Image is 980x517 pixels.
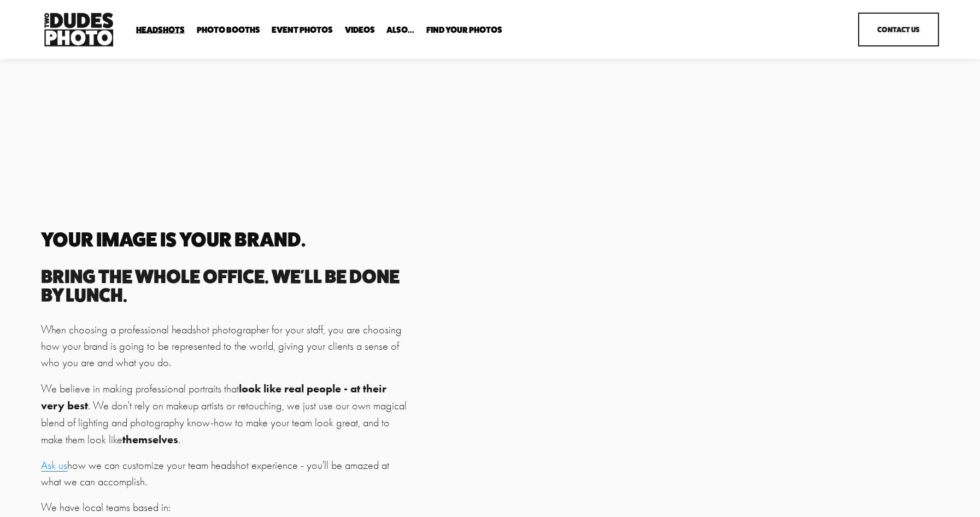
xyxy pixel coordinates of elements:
span: Find Your Photos [426,26,502,34]
a: folder dropdown [426,25,502,35]
a: Ask us [41,459,67,472]
p: how we can customize your team headshot experience - you'll be amazed at what we can accomplish. [41,457,412,491]
h3: Bring the whole office. We'll be done by lunch. [41,267,412,304]
a: Videos [345,25,375,35]
a: folder dropdown [386,25,414,35]
a: Event Photos [272,25,333,35]
p: When choosing a professional headshot photographer for your staff, you are choosing how your bran... [41,322,412,372]
h2: Your image is your brand. [41,230,412,249]
a: folder dropdown [197,25,260,35]
span: Photo Booths [197,26,260,34]
p: We believe in making professional portraits that . We don't rely on makeup artists or retouching,... [41,380,412,449]
img: Two Dudes Photo | Headshots, Portraits &amp; Photo Booths [41,10,116,49]
strong: themselves [122,433,178,446]
span: Headshots [136,26,185,34]
a: Contact Us [858,13,939,46]
p: We have local teams based in: [41,500,412,516]
a: folder dropdown [136,25,185,35]
span: Also... [386,26,414,34]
